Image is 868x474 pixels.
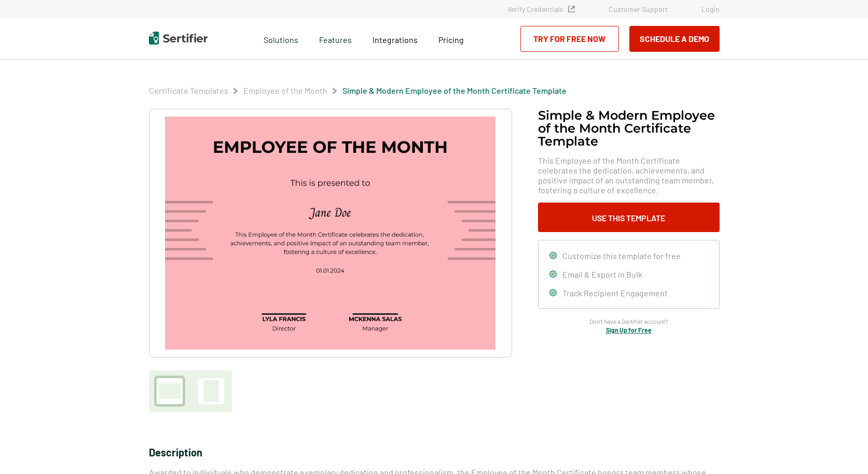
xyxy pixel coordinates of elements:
span: Integrations [373,35,418,45]
img: Simple & Modern Employee of the Month Certificate Template [165,117,495,350]
span: Track Recipient Engagement [562,288,668,298]
img: Sertifier | Digital Credentialing Platform [149,32,208,45]
span: Customize this template for free [562,251,681,261]
a: Integrations [373,32,418,45]
span: Features [319,32,352,45]
h1: Simple & Modern Employee of the Month Certificate Template [538,109,720,148]
a: Verify Credentials [507,5,575,13]
a: Simple & Modern Employee of the Month Certificate Template [342,85,567,95]
span: Description [149,446,202,458]
span: Certificate Templates [149,85,228,96]
a: Sign Up for Free [606,326,652,334]
span: Solutions [264,32,298,45]
span: This Employee of the Month Certificate celebrates the dedication, achievements, and positive impa... [538,155,720,195]
a: Login [701,5,720,13]
button: Use This Template [538,203,720,232]
img: Verified [568,6,575,12]
a: Customer Support [609,5,668,13]
span: Email & Export in Bulk [562,269,642,279]
span: Employee of the Month [243,85,327,96]
a: Pricing [438,32,464,45]
span: Simple & Modern Employee of the Month Certificate Template [342,85,567,96]
span: Pricing [438,35,464,45]
span: Don’t have a Sertifier account? [589,317,668,326]
a: Employee of the Month [243,85,327,95]
div: Breadcrumb [149,85,567,96]
a: Certificate Templates [149,85,228,95]
a: Try for Free Now [520,26,619,52]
